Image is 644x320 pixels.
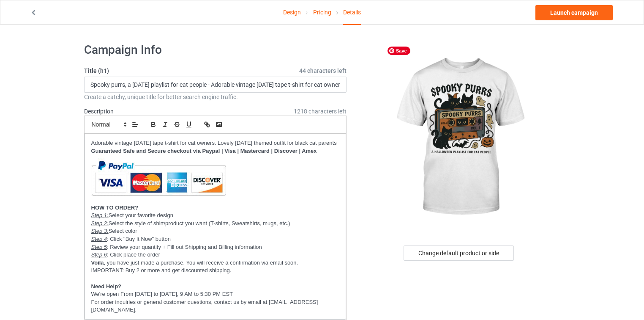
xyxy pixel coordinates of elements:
p: Adorable vintage [DATE] tape t-shirt for cat owners. Lovely [DATE] themed outfit for black cat pa... [91,139,340,147]
u: Step 6 [91,251,107,258]
p: Select your favorite design [91,212,340,220]
label: Description [84,108,114,115]
p: : Click "Buy It Now" button [91,235,340,243]
h1: Campaign Info [84,42,347,58]
div: Create a catchy, unique title for better search engine traffic. [84,93,347,101]
img: AM_mc_vs_dc_ae.jpg [91,155,226,201]
a: Design [283,0,301,24]
strong: HOW TO ORDER? [91,204,139,211]
span: Save [387,47,410,55]
span: 1218 characters left [294,107,347,116]
strong: Need Help? [91,283,122,290]
strong: Guaranteed Safe and Secure checkout via Paypal | Visa | Mastercard | Discover | Amex [91,148,317,154]
u: Step 2: [91,220,109,226]
p: : Click place the order [91,251,340,259]
a: Launch campaign [535,5,613,20]
u: Step 4 [91,236,107,242]
a: Pricing [313,0,331,24]
div: Details [343,0,361,25]
u: Step 1: [91,212,109,218]
p: IMPORTANT: Buy 2 or more and get discounted shipping. [91,267,340,275]
p: We're open From [DATE] to [DATE], 9 AM to 5:30 PM EST [91,290,340,298]
div: Change default product or side [404,246,514,261]
span: 44 characters left [299,66,347,75]
u: Step 5 [91,244,107,250]
p: Select color [91,227,340,235]
p: , you have just made a purchase. You will receive a confirmation via email soon. [91,259,340,267]
label: Title (h1) [84,66,347,75]
p: For order inquiries or general customer questions, contact us by email at [EMAIL_ADDRESS][DOMAIN_... [91,298,340,314]
p: : Review your quantity + Fill out Shipping and Billing information [91,243,340,251]
u: Step 3: [91,228,109,234]
strong: Voila [91,259,104,266]
p: Select the style of shirt/product you want (T-shirts, Sweatshirts, mugs, etc.) [91,220,340,228]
